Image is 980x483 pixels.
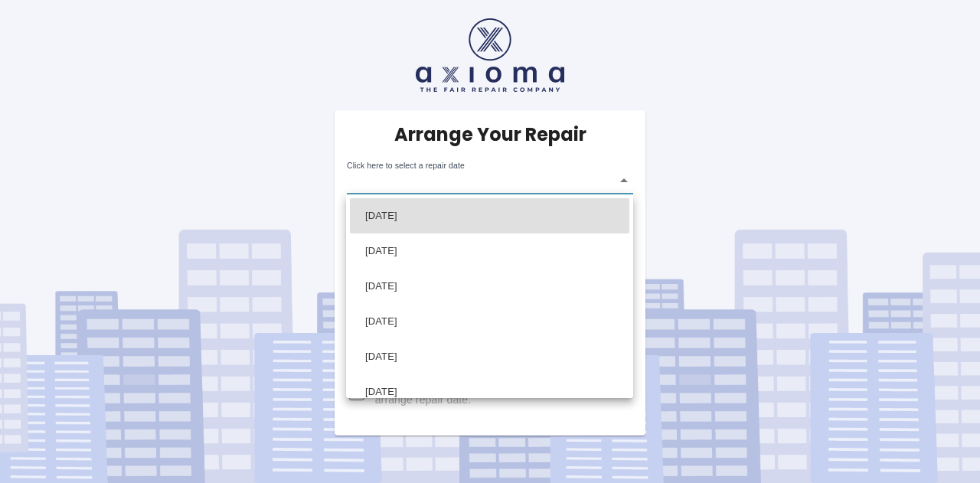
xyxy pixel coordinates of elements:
[350,374,629,410] li: [DATE]
[350,304,629,339] li: [DATE]
[350,198,629,233] li: [DATE]
[350,269,629,304] li: [DATE]
[350,339,629,374] li: [DATE]
[350,233,629,269] li: [DATE]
